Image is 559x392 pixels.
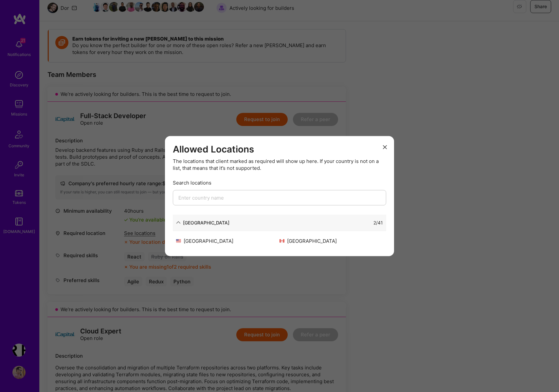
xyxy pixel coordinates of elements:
i: icon ArrowDown [176,220,181,225]
input: Enter country name [173,190,386,205]
img: United States [176,239,181,242]
div: [GEOGRAPHIC_DATA] [183,219,229,226]
h3: Allowed Locations [173,144,386,155]
i: icon Close [383,145,387,149]
img: Canada [279,239,284,242]
div: The locations that client marked as required will show up here. If your country is not on a list,... [173,157,386,171]
div: Search locations [173,179,386,186]
div: modal [165,136,394,256]
div: [GEOGRAPHIC_DATA] [176,237,279,244]
div: 2 / 41 [373,219,383,226]
div: [GEOGRAPHIC_DATA] [279,237,383,244]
